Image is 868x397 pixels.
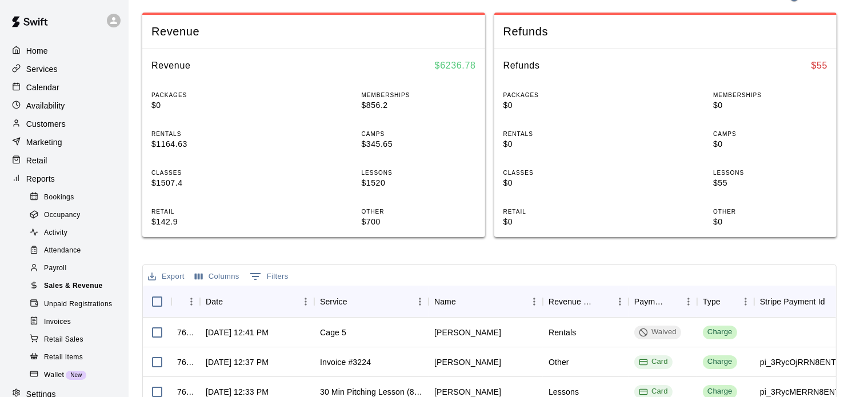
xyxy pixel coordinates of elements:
[9,42,119,59] div: Home
[713,138,827,150] p: $0
[26,173,55,185] p: Reports
[503,91,618,99] p: PACKAGES
[27,295,129,313] a: Unpaid Registrations
[26,82,59,93] p: Calendar
[503,24,828,39] span: Refunds
[26,155,47,166] p: Retail
[151,177,266,189] p: $1507.4
[611,293,629,310] button: Menu
[639,327,677,338] div: Waived
[707,356,733,367] div: Charge
[9,79,119,96] a: Calendar
[9,97,119,114] a: Availability
[697,286,754,318] div: Type
[27,225,124,241] div: Activity
[434,356,501,368] div: Brett Losier
[362,99,476,111] p: $856.2
[44,280,103,292] span: Sales & Revenue
[713,177,827,189] p: $55
[27,366,129,384] a: WalletNew
[9,170,119,187] a: Reports
[9,61,119,78] a: Services
[629,286,697,318] div: Payment Method
[713,91,827,99] p: MEMBERSHIPS
[206,356,269,368] div: Aug 21, 2025, 12:37 PM
[320,356,371,368] div: Invoice #3224
[703,286,721,318] div: Type
[362,216,476,228] p: $700
[526,293,543,310] button: Menu
[27,224,129,242] a: Activity
[145,268,187,286] button: Export
[177,356,194,368] div: 768262
[639,386,668,397] div: Card
[44,352,83,363] span: Retail Items
[44,334,83,346] span: Retail Sales
[206,286,223,318] div: Date
[27,190,124,206] div: Bookings
[434,286,456,318] div: Name
[435,58,476,73] h6: $ 6236.78
[411,293,429,310] button: Menu
[9,152,119,169] div: Retail
[713,169,827,177] p: LESSONS
[171,286,200,318] div: InvoiceId
[639,356,668,367] div: Card
[543,286,629,318] div: Revenue Category
[44,192,74,203] span: Bookings
[27,332,124,348] div: Retail Sales
[634,286,664,318] div: Payment Method
[151,207,266,216] p: RETAIL
[713,130,827,138] p: CAMPS
[362,177,476,189] p: $1520
[44,299,112,310] span: Unpaid Registrations
[44,370,64,381] span: Wallet
[713,99,827,111] p: $0
[503,130,618,138] p: RENTALS
[26,63,58,75] p: Services
[429,286,543,318] div: Name
[206,327,269,338] div: Aug 21, 2025, 12:41 PM
[44,263,66,274] span: Payroll
[177,327,194,338] div: 768268
[27,206,129,224] a: Occupancy
[66,372,86,378] span: New
[27,260,129,278] a: Payroll
[297,293,314,310] button: Menu
[151,130,266,138] p: RENTALS
[27,207,124,223] div: Occupancy
[151,99,266,111] p: $0
[192,268,242,286] button: Select columns
[503,177,618,189] p: $0
[27,367,124,383] div: WalletNew
[707,327,733,338] div: Charge
[26,45,48,57] p: Home
[247,267,291,286] button: Show filters
[27,296,124,312] div: Unpaid Registrations
[200,286,314,318] div: Date
[713,207,827,216] p: OTHER
[347,294,363,310] button: Sort
[503,216,618,228] p: $0
[362,138,476,150] p: $345.65
[737,293,754,310] button: Menu
[151,91,266,99] p: PACKAGES
[27,189,129,206] a: Bookings
[9,115,119,133] div: Customers
[314,286,429,318] div: Service
[44,245,81,256] span: Attendance
[707,386,733,397] div: Charge
[503,138,618,150] p: $0
[151,58,191,73] h6: Revenue
[27,314,124,330] div: Invoices
[44,227,67,239] span: Activity
[27,242,129,260] a: Attendance
[44,210,81,221] span: Occupancy
[151,24,476,39] span: Revenue
[151,138,266,150] p: $1164.63
[320,327,346,338] div: Cage 5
